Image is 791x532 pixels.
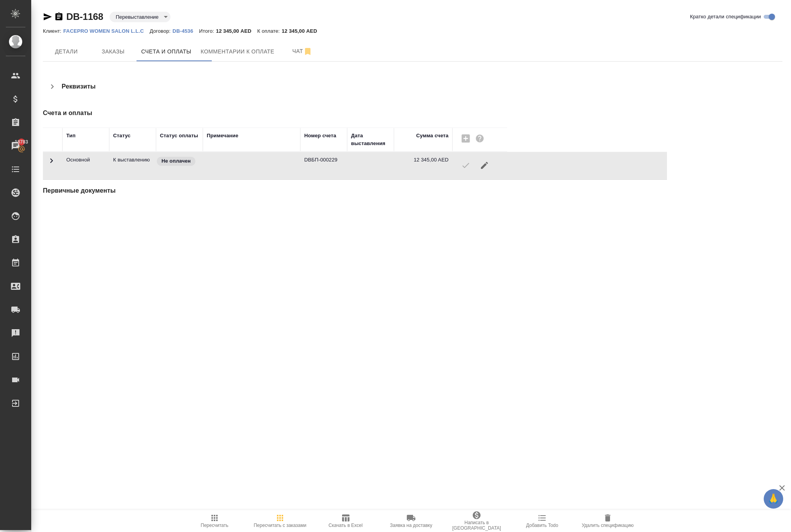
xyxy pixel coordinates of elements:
[199,28,216,34] p: Итого:
[10,138,33,146] span: 18783
[63,27,149,34] a: FACEPRO WOMEN SALON L.L.C
[300,152,347,179] td: DBБП-000229
[114,14,161,20] button: Перевыставление
[66,132,76,140] div: Тип
[509,510,575,532] button: Добавить Todo
[182,510,247,532] button: Пересчитать
[313,510,378,532] button: Скачать в Excel
[94,47,132,57] span: Заказы
[66,11,103,22] a: DB-1168
[43,108,536,118] h4: Счета и оплаты
[43,12,52,21] button: Скопировать ссылку для ЯМессенджера
[304,132,336,140] div: Номер счета
[575,510,640,532] button: Удалить спецификацию
[282,28,323,34] p: 12 345,00 AED
[378,510,444,532] button: Заявка на доставку
[62,152,109,179] td: Основной
[303,47,312,56] svg: Отписаться
[172,28,199,34] p: DB-4536
[767,491,780,507] span: 🙏
[113,132,131,140] div: Статус
[43,186,536,195] h4: Первичные документы
[449,520,505,531] span: Написать в [GEOGRAPHIC_DATA]
[394,152,452,179] td: 12 345,00 AED
[764,489,783,509] button: 🙏
[110,12,170,22] div: Перевыставление
[201,523,229,528] span: Пересчитать
[63,28,149,34] p: FACEPRO WOMEN SALON L.L.C
[254,523,306,528] span: Пересчитать с заказами
[207,132,238,140] div: Примечание
[390,523,432,528] span: Заявка на доставку
[47,161,56,167] span: Toggle Row Expanded
[2,136,29,156] a: 18783
[160,132,198,140] div: Статус оплаты
[257,28,282,34] p: К оплате:
[54,12,64,21] button: Скопировать ссылку
[284,46,321,56] span: Чат
[62,82,96,91] h4: Реквизиты
[690,13,761,21] span: Кратко детали спецификации
[328,523,362,528] span: Скачать в Excel
[247,510,313,532] button: Пересчитать с заказами
[351,132,390,147] div: Дата выставления
[172,27,199,34] a: DB-4536
[43,28,63,34] p: Клиент:
[475,156,494,175] button: Редактировать
[416,132,449,140] div: Сумма счета
[48,47,85,57] span: Детали
[582,523,633,528] span: Удалить спецификацию
[113,156,152,164] p: Счет отправлен к выставлению в ардеп, но в 1С не выгружен еще, разблокировать можно только на сто...
[150,28,173,34] p: Договор:
[161,157,191,165] p: Не оплачен
[444,510,509,532] button: Написать в [GEOGRAPHIC_DATA]
[141,47,192,57] span: Счета и оплаты
[526,523,558,528] span: Добавить Todo
[201,47,275,57] span: Комментарии к оплате
[216,28,257,34] p: 12 345,00 AED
